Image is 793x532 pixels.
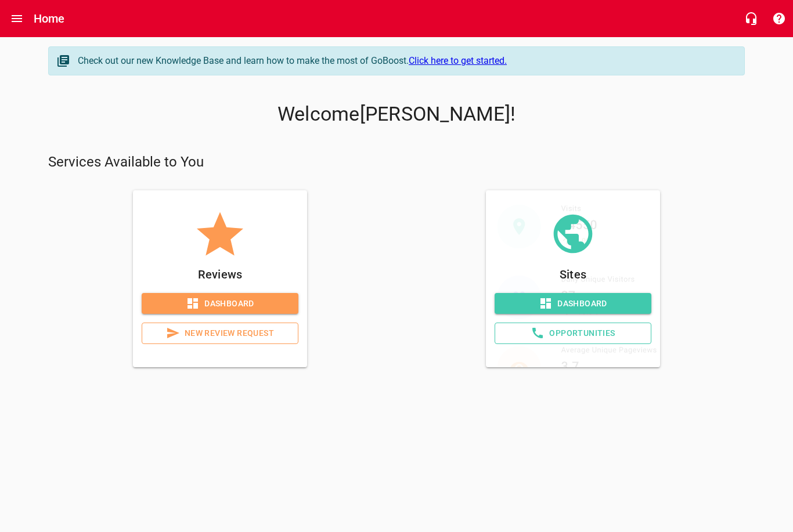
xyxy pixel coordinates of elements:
[737,5,765,32] button: Live Chat
[48,103,745,126] p: Welcome [PERSON_NAME] !
[765,5,793,32] button: Support Portal
[409,55,507,66] a: Click here to get started.
[495,265,651,284] p: Sites
[495,323,651,344] a: Opportunities
[142,293,298,314] a: Dashboard
[48,153,745,172] p: Services Available to You
[495,293,651,314] a: Dashboard
[142,323,298,344] a: New Review Request
[3,5,31,32] button: Open drawer
[152,326,289,341] span: New Review Request
[78,54,733,68] div: Check out our new Knowledge Base and learn how to make the most of GoBoost.
[142,265,298,284] p: Reviews
[151,296,289,311] span: Dashboard
[504,326,641,341] span: Opportunities
[504,296,642,311] span: Dashboard
[34,9,65,28] h6: Home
